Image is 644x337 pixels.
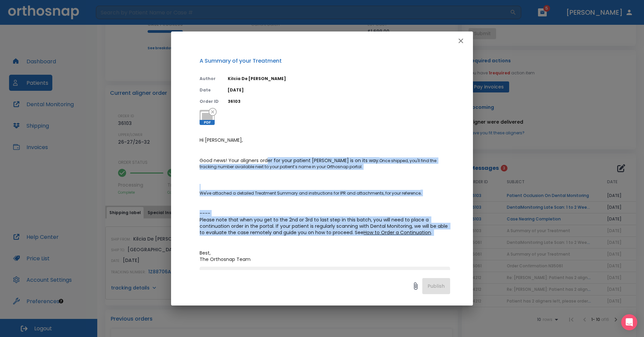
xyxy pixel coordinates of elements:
span: How to Order a Continuation [364,229,431,236]
p: [DATE] [228,87,450,93]
span: . [431,229,432,236]
p: We've attached a detailed Treatment Summary and instructions for IPR and attachments, for your re... [200,184,450,196]
p: Order ID [200,98,220,105]
span: PDF [200,120,215,125]
span: Hi [PERSON_NAME], [200,137,243,143]
p: Date [200,87,220,93]
span: . [421,190,422,196]
span: Good news! Your aligners order for your patient [PERSON_NAME] is on its way. [200,157,379,164]
p: Once shipped, you'll find the tracking number available next to your patient’s name in your Ortho... [200,157,450,170]
p: A Summary of your Treatment [200,57,450,65]
div: Open Intercom Messenger [621,314,637,330]
p: Author [200,76,220,82]
p: 36103 [228,98,450,105]
span: Best, The Orthosnap Team [200,250,251,263]
a: How to Order a Continuation [364,230,431,235]
p: Kilcia De [PERSON_NAME] [228,76,450,82]
span: ---- Please note that when you get to the 2nd or 3rd to last step in this batch, you will need to... [200,210,449,236]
